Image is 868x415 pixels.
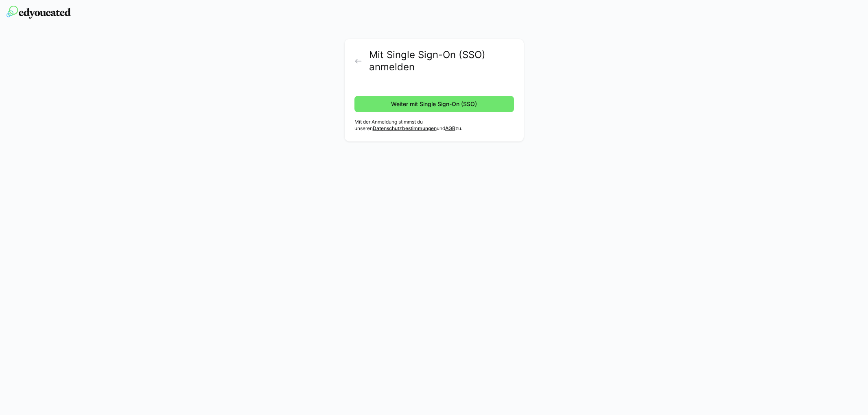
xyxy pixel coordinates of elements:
[390,100,478,108] span: Weiter mit Single Sign-On (SSO)
[354,96,514,112] button: Weiter mit Single Sign-On (SSO)
[445,125,455,131] a: AGB
[369,49,514,73] h2: Mit Single Sign-On (SSO) anmelden
[354,119,514,132] p: Mit der Anmeldung stimmst du unseren und zu.
[7,6,71,19] img: edyoucated
[373,125,437,131] a: Datenschutzbestimmungen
